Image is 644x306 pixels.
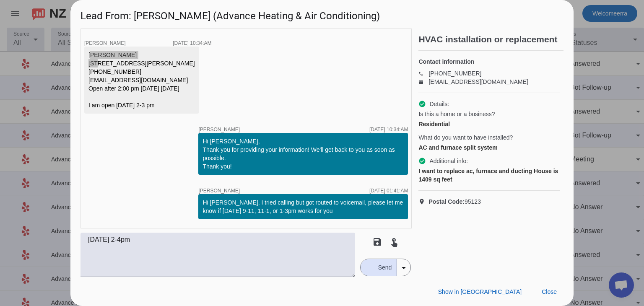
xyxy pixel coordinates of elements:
a: [EMAIL_ADDRESS][DOMAIN_NAME] [428,78,528,85]
span: Is this a home or a business? [418,110,495,118]
div: [DATE] 10:34:AM [369,127,408,132]
mat-icon: touch_app [389,237,399,247]
span: [PERSON_NAME] [198,188,240,193]
mat-icon: location_on [418,198,428,205]
span: What do you want to have installed? [418,133,513,142]
h2: HVAC installation or replacement [418,35,563,44]
mat-icon: arrow_drop_down [399,263,409,273]
mat-icon: check_circle [418,157,426,165]
h4: Contact information [418,57,560,66]
span: Additional info: [429,157,468,165]
mat-icon: phone [418,71,428,75]
div: AC and furnace split system [418,143,560,152]
strong: Postal Code: [428,198,465,205]
div: [DATE] 01:41:AM [369,188,408,193]
button: Show in [GEOGRAPHIC_DATA] [431,284,528,299]
span: Details: [429,100,449,108]
div: [PERSON_NAME] [STREET_ADDRESS][PERSON_NAME] [PHONE_NUMBER] [EMAIL_ADDRESS][DOMAIN_NAME] Open afte... [88,51,195,109]
div: Residential [418,120,560,128]
div: Hi [PERSON_NAME], I tried calling but got routed to voicemail, please let me know if [DATE] 9-11,... [203,198,404,215]
span: Close [542,288,557,295]
a: [PHONE_NUMBER] [428,70,481,77]
div: Hi [PERSON_NAME], Thank you for providing your information! We'll get back to you as soon as poss... [203,137,404,171]
div: I want to replace ac, furnace and ducting House is 1409 sq feet [418,167,560,184]
mat-icon: email [418,80,428,84]
span: [PERSON_NAME] [198,127,240,132]
span: Show in [GEOGRAPHIC_DATA] [438,288,522,295]
button: Close [535,284,563,299]
div: [DATE] 10:34:AM [173,41,211,46]
mat-icon: check_circle [418,100,426,108]
span: [PERSON_NAME] [84,40,126,46]
mat-icon: save [372,237,382,247]
span: Send [373,259,397,276]
span: 95123 [428,197,481,206]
